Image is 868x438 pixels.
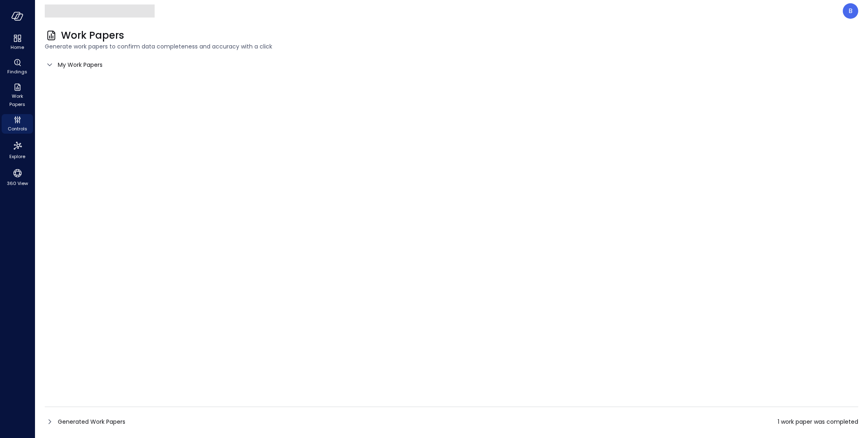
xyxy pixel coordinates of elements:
span: Explore [9,152,25,161]
span: Work Papers [61,29,124,42]
span: 360 View [7,179,28,187]
div: Findings [2,57,33,77]
span: Work Papers [5,92,30,108]
span: My Work Papers [58,60,103,69]
p: B [848,6,853,16]
div: Explore [2,139,33,161]
div: Controls [2,114,33,134]
span: 1 work paper was completed [778,417,858,426]
div: Home [2,33,33,52]
div: 360 View [2,166,33,188]
div: Boaz [843,3,858,19]
span: Controls [8,125,27,133]
span: Generate work papers to confirm data completeness and accuracy with a click [45,42,858,51]
span: Findings [7,68,27,76]
span: Home [11,43,24,51]
span: Generated Work Papers [58,417,125,426]
div: Work Papers [2,81,33,109]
